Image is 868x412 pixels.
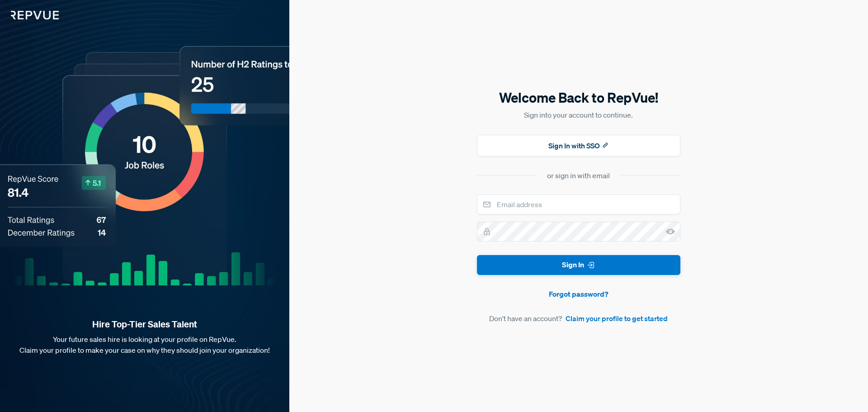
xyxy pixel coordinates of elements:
[566,313,668,324] a: Claim your profile to get started
[477,109,680,120] p: Sign into your account to continue.
[477,88,680,107] h5: Welcome Back to RepVue!
[477,289,680,299] a: Forgot password?
[477,194,680,214] input: Email address
[477,135,680,156] button: Sign In with SSO
[547,170,610,181] div: or sign in with email
[477,313,680,324] article: Don't have an account?
[14,318,275,330] strong: Hire Top-Tier Sales Talent
[477,255,680,275] button: Sign In
[14,334,275,355] p: Your future sales hire is looking at your profile on RepVue. Claim your profile to make your case...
